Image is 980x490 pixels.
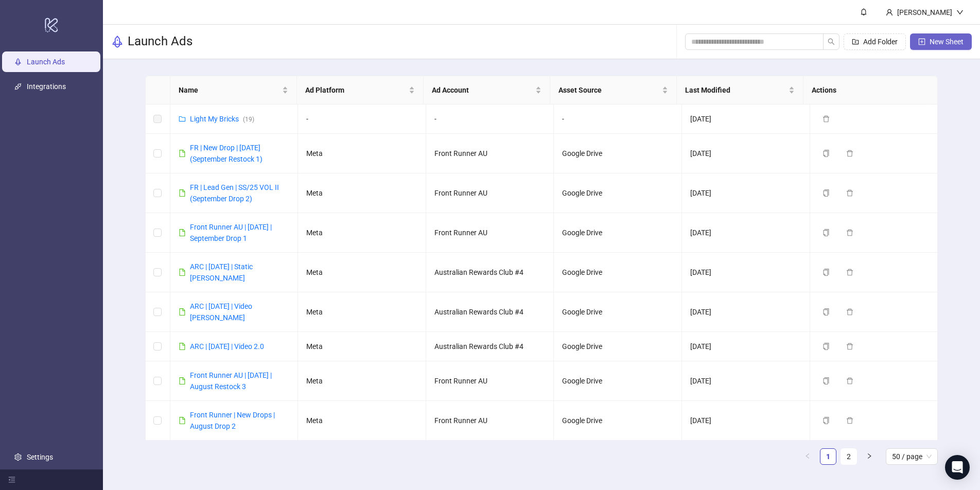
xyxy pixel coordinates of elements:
span: copy [822,150,830,157]
th: Last Modified [677,76,803,104]
span: folder-add [852,38,859,45]
a: ARC | [DATE] | Video [PERSON_NAME] [190,302,252,322]
span: delete [846,229,853,236]
span: right [866,453,872,459]
th: Name [170,76,297,104]
span: file [179,269,186,276]
button: New Sheet [910,33,972,50]
span: rocket [111,36,124,48]
span: file [179,150,186,157]
a: Integrations [27,82,66,91]
span: Add Folder [863,38,898,46]
span: copy [822,417,830,424]
td: Meta [298,361,426,401]
span: 50 / page [892,449,932,464]
td: [DATE] [682,173,810,213]
span: file [179,417,186,424]
button: Add Folder [844,33,906,50]
span: user [886,9,893,16]
li: Next Page [861,448,878,465]
th: Ad Account [424,76,550,104]
th: Asset Source [550,76,677,104]
span: bell [860,8,867,15]
td: - [298,104,426,134]
li: Previous Page [799,448,816,465]
td: Meta [298,213,426,253]
td: - [426,104,554,134]
button: right [861,448,878,465]
a: Settings [27,453,53,461]
span: folder [179,115,186,122]
span: file [179,229,186,236]
span: delete [822,115,830,122]
td: Meta [298,332,426,361]
span: search [828,38,835,45]
span: Ad Platform [305,84,407,96]
td: [DATE] [682,253,810,292]
td: Google Drive [554,401,682,441]
td: [DATE] [682,213,810,253]
td: Meta [298,173,426,213]
a: 1 [820,449,836,464]
span: delete [846,189,853,197]
td: Google Drive [554,332,682,361]
a: Front Runner | New Drops | August Drop 2 [190,411,275,430]
span: copy [822,343,830,350]
td: Front Runner AU [426,401,554,441]
span: Ad Account [432,84,533,96]
td: Front Runner AU [426,361,554,401]
div: Open Intercom Messenger [945,455,970,480]
td: Meta [298,134,426,173]
td: [DATE] [682,401,810,441]
span: copy [822,189,830,197]
span: copy [822,229,830,236]
td: [DATE] [682,361,810,401]
td: [DATE] [682,104,810,134]
a: Light My Bricks(19) [190,115,254,123]
span: copy [822,308,830,316]
td: Australian Rewards Club #4 [426,332,554,361]
a: Launch Ads [27,58,65,66]
span: down [956,9,964,16]
td: Meta [298,401,426,441]
span: delete [846,417,853,424]
td: [DATE] [682,134,810,173]
td: Front Runner AU [426,173,554,213]
a: 2 [841,449,856,464]
li: 1 [820,448,836,465]
td: Google Drive [554,213,682,253]
div: Page Size [886,448,938,465]
td: Meta [298,292,426,332]
td: [DATE] [682,332,810,361]
span: plus-square [918,38,925,45]
td: Google Drive [554,292,682,332]
a: ARC | [DATE] | Static [PERSON_NAME] [190,262,253,282]
span: ( 19 ) [243,116,254,123]
td: Meta [298,253,426,292]
li: 2 [841,448,857,465]
span: delete [846,377,853,384]
td: - [554,104,682,134]
span: delete [846,308,853,316]
div: [PERSON_NAME] [893,7,956,18]
span: file [179,308,186,316]
a: ARC | [DATE] | Video 2.0 [190,342,264,351]
span: file [179,377,186,384]
span: Asset Source [558,84,660,96]
td: Google Drive [554,173,682,213]
td: Google Drive [554,361,682,401]
td: Front Runner AU [426,134,554,173]
td: Google Drive [554,253,682,292]
span: left [804,453,811,459]
td: Front Runner AU [426,213,554,253]
a: Front Runner AU | [DATE] | August Restock 3 [190,371,272,391]
span: delete [846,150,853,157]
span: copy [822,269,830,276]
span: Name [179,84,280,96]
td: Australian Rewards Club #4 [426,253,554,292]
td: Google Drive [554,134,682,173]
a: FR | Lead Gen | SS/25 VOL II (September Drop 2) [190,183,279,203]
span: file [179,189,186,197]
td: [DATE] [682,292,810,332]
span: menu-fold [8,476,15,483]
